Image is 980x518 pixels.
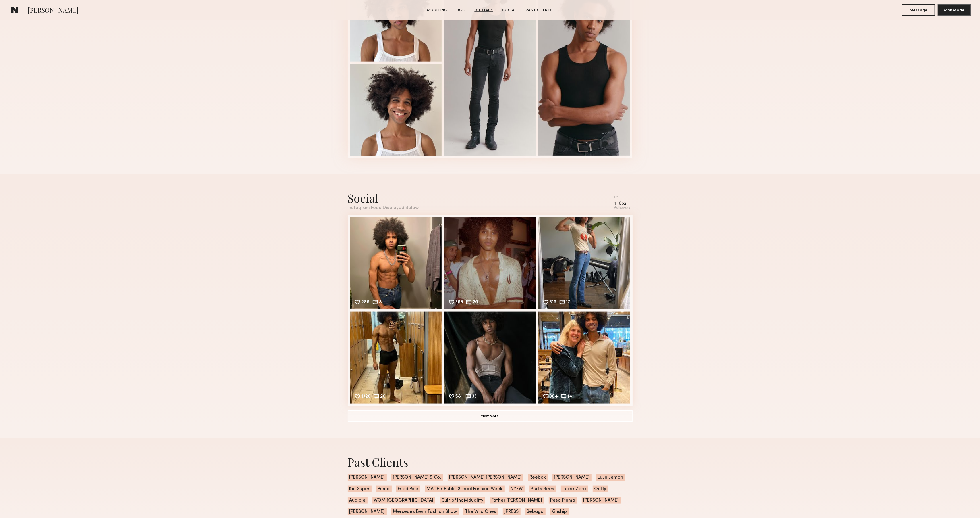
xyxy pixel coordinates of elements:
[509,486,525,492] span: NYFW
[550,394,558,400] div: 304
[463,508,498,515] span: The Wild Ones
[472,8,496,13] a: Digitals
[529,486,556,492] span: Burts Bees
[348,508,387,515] span: [PERSON_NAME]
[614,202,630,206] div: 11,052
[456,394,463,400] div: 581
[528,474,548,481] span: Reebok
[550,300,557,305] div: 316
[391,474,443,481] span: [PERSON_NAME] & Co.
[455,8,468,13] a: UGC
[525,508,546,515] span: Sebago
[391,508,459,515] span: Mercedes Benz Fashion Show
[566,300,571,305] div: 17
[396,486,420,492] span: Fried Rice
[348,410,633,422] button: View More
[938,7,971,12] a: Book Model
[28,6,78,16] span: [PERSON_NAME]
[348,190,419,206] div: Social
[348,497,368,504] span: Audible
[582,497,621,504] span: [PERSON_NAME]
[561,486,588,492] span: Infinix Zero
[490,497,544,504] span: Father [PERSON_NAME]
[348,206,419,210] div: Instagram Feed Displayed Below
[500,8,519,13] a: Social
[362,394,371,400] div: 1320
[938,4,971,16] button: Book Model
[596,474,625,481] span: LuLu Lemon
[425,486,505,492] span: MADE x Public School Fashion Week
[456,300,463,305] div: 365
[503,508,521,515] span: JPRESS
[372,497,435,504] span: WOM [GEOGRAPHIC_DATA]
[593,486,608,492] span: Oatly
[376,486,392,492] span: Puma
[348,486,372,492] span: Kid Super
[380,394,386,400] div: 26
[902,4,935,16] button: Message
[472,394,477,400] div: 33
[549,497,577,504] span: Peso Pluma
[524,8,555,13] a: Past Clients
[614,206,630,210] div: followers
[440,497,485,504] span: Cult of Individuality
[348,454,633,469] div: Past Clients
[552,474,592,481] span: [PERSON_NAME]
[550,508,569,515] span: Kinship
[348,474,387,481] span: [PERSON_NAME]
[473,300,478,305] div: 20
[448,474,523,481] span: [PERSON_NAME] [PERSON_NAME]
[362,300,370,305] div: 286
[379,300,382,305] div: 8
[568,394,573,400] div: 14
[425,8,450,13] a: Modeling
